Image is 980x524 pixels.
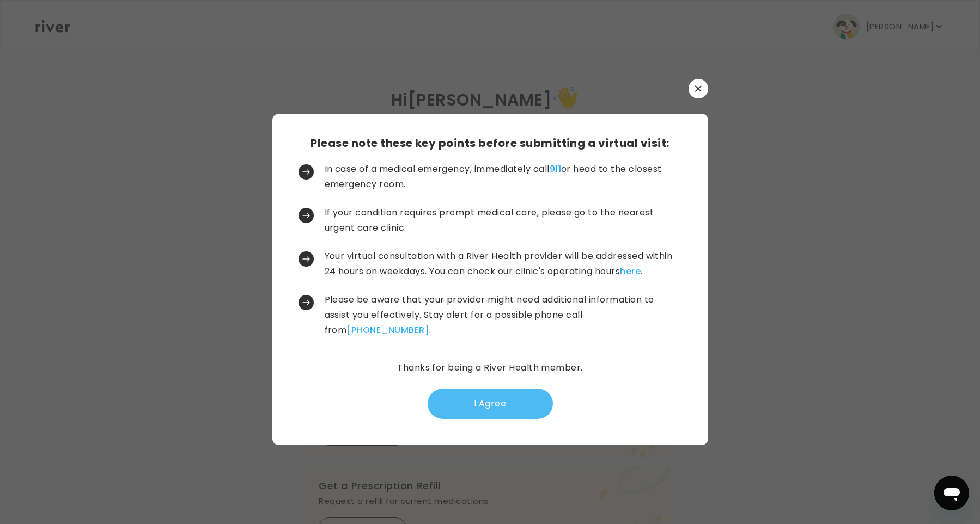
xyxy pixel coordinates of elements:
h3: Please note these key points before submitting a virtual visit: [311,135,669,151]
p: In case of a medical emergency, immediately call or head to the closest emergency room. [325,162,680,192]
p: Thanks for being a River Health member. [397,360,583,375]
p: Your virtual consultation with a River Health provider will be addressed within 24 hours on weekd... [325,249,680,279]
a: [PHONE_NUMBER] [346,324,429,336]
a: here [620,265,641,278]
iframe: Button to launch messaging window [934,476,969,510]
button: I Agree [428,389,553,419]
a: 911 [550,163,561,175]
p: If your condition requires prompt medical care, please go to the nearest urgent care clinic. [325,205,680,236]
p: Please be aware that your provider might need additional information to assist you effectively. S... [325,292,680,338]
